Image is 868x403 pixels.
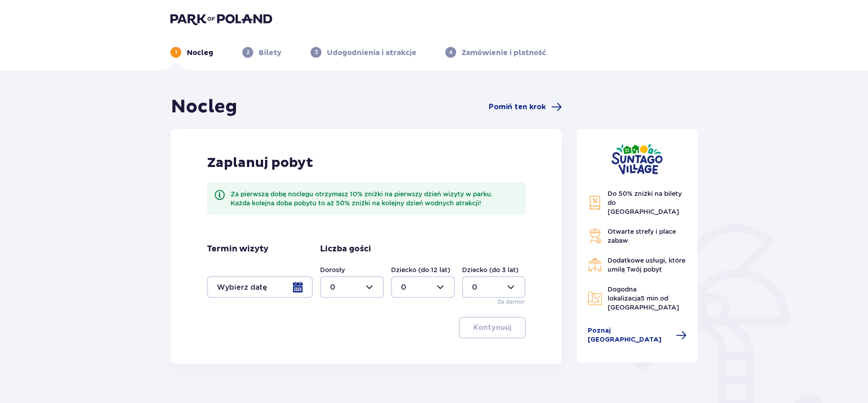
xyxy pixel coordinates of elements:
[588,291,602,306] img: Map Icon
[608,228,676,244] span: Otwarte strefy i place zabaw
[246,48,250,56] p: 2
[611,144,663,175] img: Suntago Village
[588,229,602,243] img: Grill Icon
[497,298,525,306] p: Za darmo!
[231,190,519,208] div: Za pierwszą dobę noclegu otrzymasz 10% zniżki na pierwszy dzień wizyty w parku. Każda kolejna dob...
[207,154,313,171] p: Zaplanuj pobyt
[171,96,237,118] h1: Nocleg
[489,102,562,112] a: Pomiń ten krok
[175,48,177,56] p: 1
[588,326,671,344] span: Poznaj [GEOGRAPHIC_DATA]
[608,190,682,215] span: Do 50% zniżki na bilety do [GEOGRAPHIC_DATA]
[473,323,511,333] p: Kontynuuj
[320,265,345,274] label: Dorosły
[259,48,282,58] p: Bilety
[588,195,602,210] img: Discount Icon
[315,48,318,56] p: 3
[207,244,269,255] p: Termin wizyty
[489,102,546,112] span: Pomiń ten krok
[608,257,685,273] span: Dodatkowe usługi, które umilą Twój pobyt
[462,48,546,58] p: Zamówienie i płatność
[391,265,450,274] label: Dziecko (do 12 lat)
[320,244,371,255] p: Liczba gości
[187,48,213,58] p: Nocleg
[170,13,272,25] img: Park of Poland logo
[588,326,687,344] a: Poznaj [GEOGRAPHIC_DATA]
[641,295,660,302] span: 5 min.
[462,265,519,274] label: Dziecko (do 3 lat)
[449,48,453,56] p: 4
[327,48,416,58] p: Udogodnienia i atrakcje
[588,258,602,272] img: Restaurant Icon
[608,286,679,311] span: Dogodna lokalizacja od [GEOGRAPHIC_DATA]
[459,317,526,338] button: Kontynuuj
